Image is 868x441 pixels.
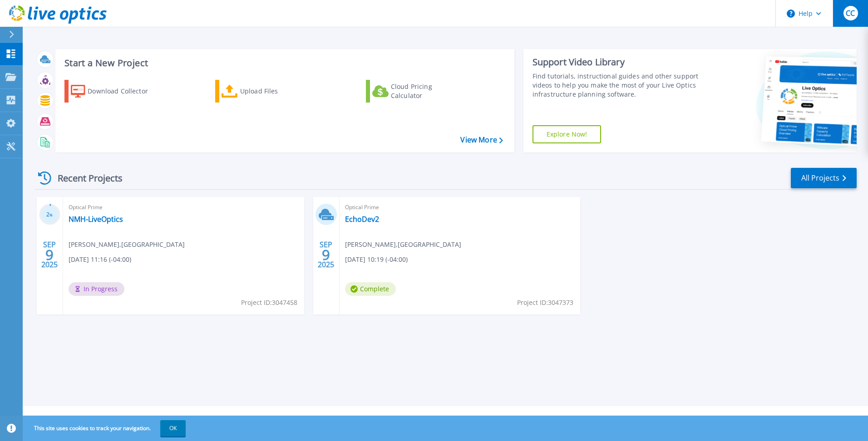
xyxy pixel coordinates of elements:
[517,298,573,308] span: Project ID: 3047373
[64,80,166,103] a: Download Collector
[69,240,185,250] span: [PERSON_NAME] , [GEOGRAPHIC_DATA]
[160,420,186,436] button: OK
[322,251,330,259] span: 9
[345,215,379,224] a: EchoDev2
[791,168,857,188] a: All Projects
[366,80,467,103] a: Cloud Pricing Calculator
[345,240,461,250] span: [PERSON_NAME] , [GEOGRAPHIC_DATA]
[533,125,602,143] a: Explore Now!
[215,80,316,103] a: Upload Files
[317,238,335,271] div: SEP 2025
[45,251,54,259] span: 9
[64,58,503,68] h3: Start a New Project
[460,136,503,144] a: View More
[41,238,58,271] div: SEP 2025
[69,255,131,265] span: [DATE] 11:16 (-04:00)
[69,215,123,224] a: NMH-LiveOptics
[533,72,702,99] div: Find tutorials, instructional guides and other support videos to help you make the most of your L...
[69,202,299,212] span: Optical Prime
[69,282,124,296] span: In Progress
[240,82,313,100] div: Upload Files
[345,202,575,212] span: Optical Prime
[241,298,297,308] span: Project ID: 3047458
[391,82,464,100] div: Cloud Pricing Calculator
[88,82,160,100] div: Download Collector
[49,212,53,217] span: %
[533,56,702,68] div: Support Video Library
[39,210,60,220] h3: 2
[345,282,396,296] span: Complete
[345,255,408,265] span: [DATE] 10:19 (-04:00)
[25,420,186,436] span: This site uses cookies to track your navigation.
[846,10,855,17] span: CC
[35,167,135,189] div: Recent Projects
